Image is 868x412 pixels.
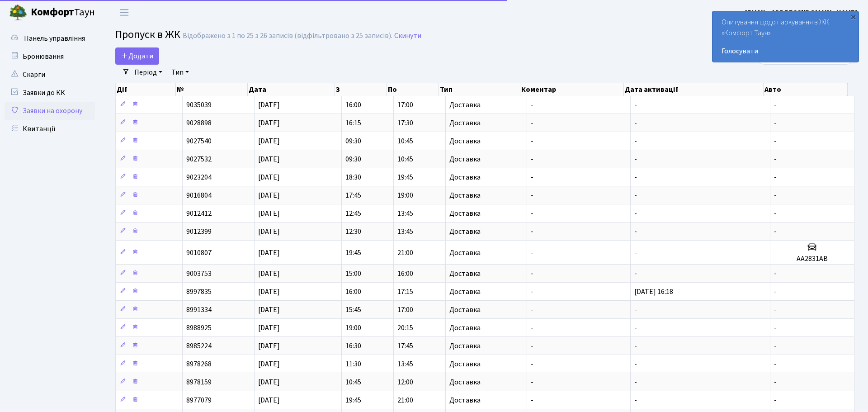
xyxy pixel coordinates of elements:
[634,227,637,237] span: -
[764,83,848,96] th: Авто
[774,208,777,218] span: -
[531,269,533,279] span: -
[774,305,777,315] span: -
[345,208,361,218] span: 12:45
[186,208,212,218] span: 9012412
[531,323,533,333] span: -
[774,341,777,351] span: -
[335,83,387,96] th: З
[722,46,849,57] a: Голосувати
[345,359,361,369] span: 11:30
[774,395,777,405] span: -
[449,379,481,386] span: Доставка
[345,136,361,146] span: 09:30
[116,83,176,96] th: Дії
[113,5,136,20] button: Переключити навігацію
[186,359,212,369] span: 8978268
[121,51,153,61] span: Додати
[186,154,212,164] span: 9027532
[634,323,637,333] span: -
[449,228,481,235] span: Доставка
[634,100,637,110] span: -
[5,47,95,66] a: Бронювання
[774,377,777,387] span: -
[634,341,637,351] span: -
[186,269,212,279] span: 9003753
[531,190,533,200] span: -
[5,66,95,84] a: Скарги
[5,29,95,47] a: Панель управління
[258,136,280,146] span: [DATE]
[449,137,481,145] span: Доставка
[531,359,533,369] span: -
[186,377,212,387] span: 8978159
[774,359,777,369] span: -
[712,11,859,62] div: Опитування щодо паркування в ЖК «Комфорт Таун»
[186,305,212,315] span: 8991334
[634,136,637,146] span: -
[258,305,280,315] span: [DATE]
[345,287,361,297] span: 16:00
[849,12,858,21] div: ×
[258,227,280,237] span: [DATE]
[397,190,413,200] span: 19:00
[397,269,413,279] span: 16:00
[258,154,280,164] span: [DATE]
[774,227,777,237] span: -
[531,118,533,128] span: -
[531,377,533,387] span: -
[345,190,361,200] span: 17:45
[397,208,413,218] span: 13:45
[345,118,361,128] span: 16:15
[186,248,212,258] span: 9010807
[449,342,481,350] span: Доставка
[624,83,764,96] th: Дата активації
[115,27,180,43] span: Пропуск в ЖК
[31,5,95,20] span: Таун
[774,269,777,279] span: -
[449,119,481,127] span: Доставка
[397,154,413,164] span: 10:45
[186,323,212,333] span: 8988925
[345,248,361,258] span: 19:45
[449,288,481,295] span: Доставка
[531,172,533,182] span: -
[186,227,212,237] span: 9012399
[24,33,85,43] span: Панель управління
[131,65,166,80] a: Період
[449,249,481,256] span: Доставка
[774,118,777,128] span: -
[5,120,95,138] a: Квитанції
[186,287,212,297] span: 8997835
[258,323,280,333] span: [DATE]
[345,323,361,333] span: 19:00
[345,269,361,279] span: 15:00
[5,102,95,120] a: Заявки на охорону
[449,360,481,368] span: Доставка
[634,208,637,218] span: -
[258,287,280,297] span: [DATE]
[258,359,280,369] span: [DATE]
[531,154,533,164] span: -
[634,377,637,387] span: -
[248,83,335,96] th: Дата
[258,341,280,351] span: [DATE]
[774,190,777,200] span: -
[634,172,637,182] span: -
[634,118,637,128] span: -
[531,136,533,146] span: -
[397,172,413,182] span: 19:45
[397,377,413,387] span: 12:00
[634,154,637,164] span: -
[397,248,413,258] span: 21:00
[31,5,74,19] b: Комфорт
[186,136,212,146] span: 9027540
[531,208,533,218] span: -
[634,190,637,200] span: -
[745,7,857,18] a: [EMAIL_ADDRESS][DOMAIN_NAME]
[531,341,533,351] span: -
[183,32,392,40] div: Відображено з 1 по 25 з 26 записів (відфільтровано з 25 записів).
[531,100,533,110] span: -
[774,154,777,164] span: -
[449,210,481,217] span: Доставка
